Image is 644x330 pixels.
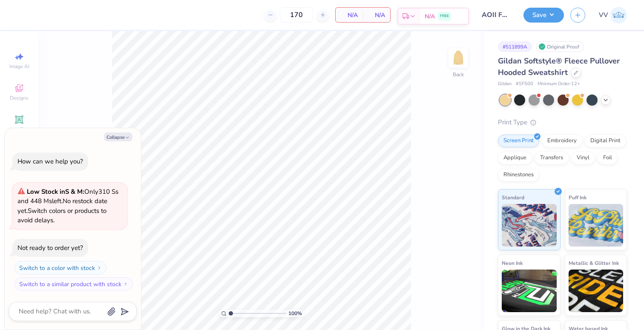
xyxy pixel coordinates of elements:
button: Save [523,8,564,23]
span: N/A [341,11,358,20]
span: N/A [425,12,435,21]
img: Neon Ink [502,270,557,312]
div: Not ready to order yet? [17,244,83,252]
span: # SF500 [516,80,533,88]
strong: Low Stock in S & M : [27,187,84,196]
a: VV [599,7,627,23]
span: N/A [368,11,385,20]
span: FREE [440,13,449,19]
div: Embroidery [542,135,582,147]
input: – – [280,7,313,23]
div: Transfers [535,152,569,164]
div: Vinyl [571,152,595,164]
div: Back [453,71,464,78]
div: # 511899A [498,41,532,52]
img: Back [450,49,467,66]
input: Untitled Design [475,6,517,23]
div: How can we help you? [17,157,83,166]
button: Switch to a similar product with stock [14,277,133,291]
span: Only 310 Ss and 448 Ms left. Switch colors or products to avoid delays. [17,187,118,225]
div: Original Proof [536,41,584,52]
img: Switch to a color with stock [97,265,102,270]
span: 100 % [288,310,302,317]
button: Switch to a color with stock [14,261,106,275]
span: Image AI [9,63,29,70]
span: Gildan Softstyle® Fleece Pullover Hooded Sweatshirt [498,56,620,77]
span: Gildan [498,80,512,88]
span: Metallic & Glitter Ink [569,258,619,267]
div: Print Type [498,118,627,127]
span: Puff Ink [569,193,586,202]
img: Puff Ink [569,204,624,247]
span: Designs [10,95,29,101]
img: Metallic & Glitter Ink [569,270,624,312]
span: Minimum Order: 12 + [538,80,580,88]
div: Foil [598,152,618,164]
img: Standard [502,204,557,247]
span: Add Text [9,126,29,133]
div: Screen Print [498,135,539,147]
button: Collapse [104,132,132,141]
span: VV [599,10,608,20]
div: Rhinestones [498,169,539,181]
span: Neon Ink [502,258,523,267]
span: No restock date yet. [17,197,107,215]
img: Switch to a similar product with stock [123,281,128,287]
span: Standard [502,193,524,202]
div: Applique [498,152,532,164]
div: Digital Print [585,135,626,147]
img: Via Villanueva [610,7,627,23]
